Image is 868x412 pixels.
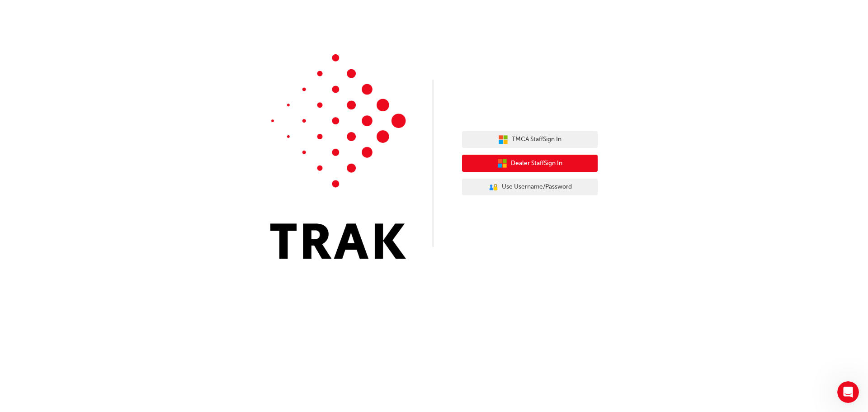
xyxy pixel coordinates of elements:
[502,182,572,192] span: Use Username/Password
[837,381,859,403] iframe: Intercom live chat
[270,54,406,259] img: Trak
[462,155,598,172] button: Dealer StaffSign In
[462,179,598,196] button: Use Username/Password
[462,131,598,148] button: TMCA StaffSign In
[512,134,561,145] span: TMCA Staff Sign In
[511,158,562,169] span: Dealer Staff Sign In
